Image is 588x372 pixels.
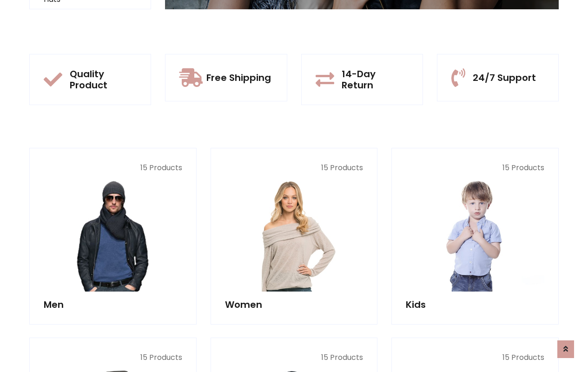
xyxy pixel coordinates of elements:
[406,352,544,363] p: 15 Products
[206,72,271,83] h5: Free Shipping
[44,299,182,310] h5: Men
[70,68,137,91] h5: Quality Product
[225,299,363,310] h5: Women
[44,162,182,173] p: 15 Products
[473,72,536,83] h5: 24/7 Support
[406,162,544,173] p: 15 Products
[342,68,409,91] h5: 14-Day Return
[225,162,363,173] p: 15 Products
[44,352,182,363] p: 15 Products
[406,299,544,310] h5: Kids
[225,352,363,363] p: 15 Products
